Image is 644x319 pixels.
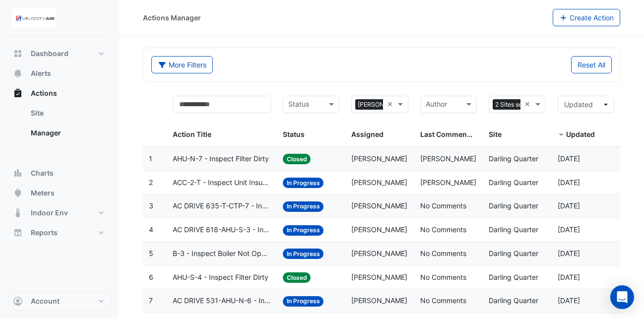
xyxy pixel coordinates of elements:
[283,249,324,259] span: In Progress
[351,154,407,163] span: [PERSON_NAME]
[420,201,466,210] span: No Comments
[558,178,580,187] span: 2025-08-26T14:05:48.754
[558,225,580,234] span: 2025-08-26T12:10:09.596
[8,163,111,183] button: Charts
[173,224,270,236] span: AC DRIVE 618-AHU-S-3 - Inspect VSD High Temperature
[387,99,395,110] span: Clear
[31,296,60,306] span: Account
[558,201,580,210] span: 2025-08-26T12:10:22.964
[149,225,153,234] span: 4
[489,178,538,187] span: Darling Quarter
[610,285,634,309] div: Open Intercom Messenger
[351,225,407,234] span: [PERSON_NAME]
[564,100,593,109] span: Updated
[566,130,595,138] span: Updated
[8,291,111,311] button: Account
[283,130,305,138] span: Status
[351,201,407,210] span: [PERSON_NAME]
[558,249,580,257] span: 2025-08-22T14:58:44.664
[571,56,612,73] button: Reset All
[8,64,111,83] button: Alerts
[351,130,384,138] span: Assigned
[13,208,23,218] app-icon: Indoor Env
[31,208,68,218] span: Indoor Env
[283,272,311,283] span: Closed
[283,201,324,212] span: In Progress
[173,272,268,283] span: AHU-S-4 - Inspect Filter Dirty
[351,249,407,257] span: [PERSON_NAME]
[13,49,23,59] app-icon: Dashboard
[489,296,538,305] span: Darling Quarter
[31,88,57,98] span: Actions
[173,200,270,212] span: AC DRIVE 635-T-CTP-7 - Inspect VSD High Temperature
[283,178,324,188] span: In Progress
[13,188,23,198] app-icon: Meters
[149,296,153,305] span: 7
[420,130,478,138] span: Last Commented
[23,123,111,143] a: Manager
[8,203,111,223] button: Indoor Env
[12,8,57,28] img: Company Logo
[173,248,270,259] span: B-3 - Inspect Boiler Not Operating
[149,273,153,281] span: 6
[173,130,211,138] span: Action Title
[149,249,153,257] span: 5
[420,273,466,281] span: No Comments
[8,183,111,203] button: Meters
[355,99,409,110] span: [PERSON_NAME]
[13,228,23,238] app-icon: Reports
[558,96,614,113] button: Updated
[8,83,111,103] button: Actions
[151,56,213,73] button: More Filters
[524,99,533,110] span: Clear
[489,225,538,234] span: Darling Quarter
[13,68,23,78] app-icon: Alerts
[8,103,111,147] div: Actions
[173,153,269,165] span: AHU-N-7 - Inspect Filter Dirty
[420,178,476,187] span: [PERSON_NAME]
[489,130,502,138] span: Site
[13,168,23,178] app-icon: Charts
[489,273,538,281] span: Darling Quarter
[489,154,538,163] span: Darling Quarter
[553,9,621,26] button: Create Action
[8,223,111,243] button: Reports
[489,201,538,210] span: Darling Quarter
[493,99,542,110] span: 2 Sites selected
[489,249,538,257] span: Darling Quarter
[420,225,466,234] span: No Comments
[558,273,580,281] span: 2025-08-22T14:27:39.782
[8,44,111,64] button: Dashboard
[173,295,270,307] span: AC DRIVE 531-AHU-N-6 - Inspect VSD High Temperature
[283,296,324,307] span: In Progress
[420,296,466,305] span: No Comments
[31,188,55,198] span: Meters
[149,154,152,163] span: 1
[149,178,153,187] span: 2
[283,154,311,164] span: Closed
[31,228,58,238] span: Reports
[351,178,407,187] span: [PERSON_NAME]
[351,273,407,281] span: [PERSON_NAME]
[143,12,201,23] div: Actions Manager
[420,249,466,257] span: No Comments
[31,68,51,78] span: Alerts
[283,225,324,236] span: In Progress
[558,154,580,163] span: 2025-09-01T13:50:38.531
[149,201,153,210] span: 3
[23,103,111,123] a: Site
[173,177,270,189] span: ACC-2-T - Inspect Unit Insufficient Cooling
[351,296,407,305] span: [PERSON_NAME]
[558,296,580,305] span: 2025-08-22T14:09:53.619
[13,88,23,98] app-icon: Actions
[31,168,54,178] span: Charts
[31,49,68,59] span: Dashboard
[420,154,476,163] span: [PERSON_NAME]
